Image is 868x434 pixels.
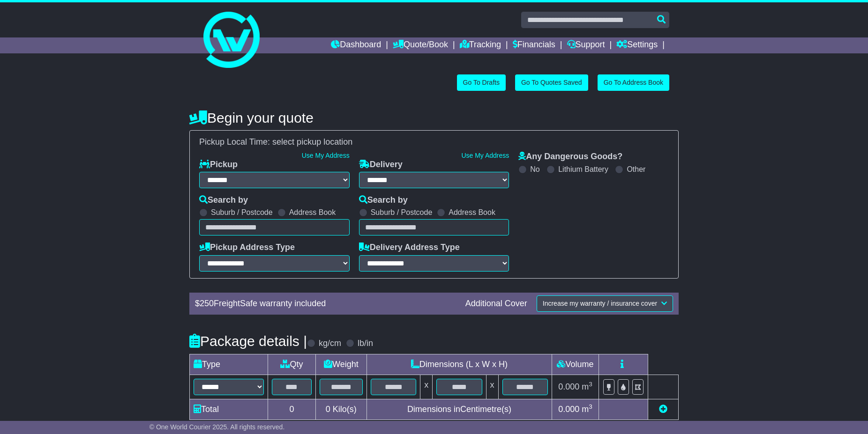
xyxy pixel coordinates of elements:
[616,37,658,53] a: Settings
[460,37,501,53] a: Tracking
[589,381,592,388] sup: 3
[659,405,667,414] a: Add new item
[195,137,673,147] div: Pickup Local Time:
[589,403,592,410] sup: 3
[518,152,622,162] label: Any Dangerous Goods?
[319,338,341,349] label: kg/cm
[199,160,238,170] label: Pickup
[367,399,552,419] td: Dimensions in Centimetre(s)
[200,299,214,308] span: 250
[190,399,268,419] td: Total
[420,375,433,399] td: x
[359,195,408,206] label: Search by
[552,354,599,375] td: Volume
[558,165,608,174] label: Lithium Battery
[199,243,295,253] label: Pickup Address Type
[211,208,273,217] label: Suburb / Postcode
[513,37,555,53] a: Financials
[567,37,605,53] a: Support
[189,333,307,349] h4: Package details |
[393,37,448,53] a: Quote/Book
[598,74,669,91] a: Go To Address Book
[627,165,645,174] label: Other
[268,399,316,419] td: 0
[582,382,592,391] span: m
[371,208,433,217] label: Suburb / Postcode
[530,165,539,174] label: No
[359,160,403,170] label: Delivery
[289,208,336,217] label: Address Book
[190,299,461,309] div: $ FreightSafe warranty included
[449,208,495,217] label: Address Book
[150,423,285,431] span: © One World Courier 2025. All rights reserved.
[558,405,579,414] span: 0.000
[515,74,588,91] a: Go To Quotes Saved
[268,354,316,375] td: Qty
[558,382,579,391] span: 0.000
[272,137,352,147] span: select pickup location
[190,354,268,375] td: Type
[537,295,673,312] button: Increase my warranty / insurance cover
[582,405,592,414] span: m
[543,300,657,307] span: Increase my warranty / insurance cover
[331,37,381,53] a: Dashboard
[302,152,350,159] a: Use My Address
[315,354,367,375] td: Weight
[486,375,498,399] td: x
[367,354,552,375] td: Dimensions (L x W x H)
[326,405,330,414] span: 0
[461,299,532,309] div: Additional Cover
[461,152,509,159] a: Use My Address
[457,74,506,91] a: Go To Drafts
[358,338,373,349] label: lb/in
[359,243,460,253] label: Delivery Address Type
[189,110,679,125] h4: Begin your quote
[315,399,367,419] td: Kilo(s)
[199,195,248,206] label: Search by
